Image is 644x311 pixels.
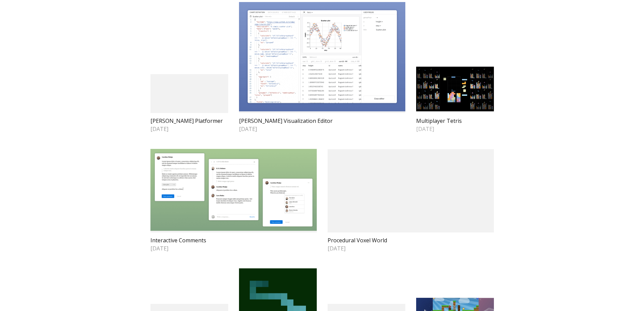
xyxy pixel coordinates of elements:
a: Interactive CommentsInteractive Comments[DATE] [150,149,317,252]
span: [DATE] [416,125,494,133]
img: Vega Visualization Editor [239,2,405,111]
h2: Multiplayer Tetris [416,117,494,125]
span: [DATE] [239,125,405,133]
span: [DATE] [328,245,494,252]
img: Multiplayer Tetris [416,67,494,111]
a: Multiplayer TetrisMultiplayer Tetris[DATE] [416,67,494,133]
h2: [PERSON_NAME] Visualization Editor [239,117,405,125]
span: [DATE] [150,125,228,133]
a: [PERSON_NAME] Platformer[DATE] [150,74,228,133]
h2: Interactive Comments [150,237,317,244]
img: Interactive Comments [150,149,317,230]
h2: [PERSON_NAME] Platformer [150,117,228,125]
a: Procedural Voxel World[DATE] [328,149,494,252]
h2: Procedural Voxel World [328,237,494,244]
a: Vega Visualization Editor[PERSON_NAME] Visualization Editor[DATE] [239,2,405,133]
span: [DATE] [150,245,317,252]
